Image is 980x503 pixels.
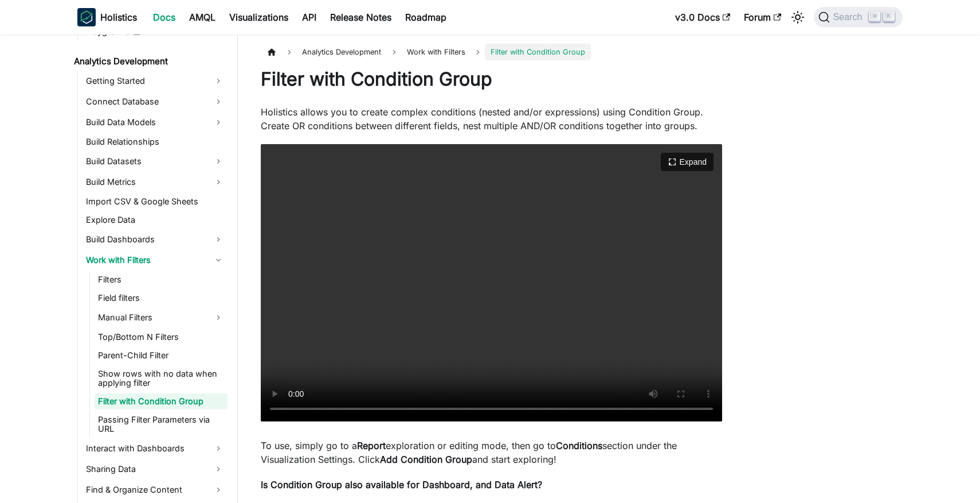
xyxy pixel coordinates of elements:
[830,12,869,22] span: Search
[357,440,386,451] strong: Report
[95,329,228,345] a: Top/Bottom N Filters
[95,308,228,327] a: Manual Filters
[83,173,228,191] a: Build Metrics
[95,393,228,409] a: Filter with Condition Group
[380,454,472,465] strong: Add Condition Group
[83,152,228,171] a: Build Datasets
[100,10,137,24] b: Holistics
[661,153,714,171] button: Expand video
[398,8,453,26] a: Roadmap
[883,11,895,22] kbd: K
[83,92,228,111] a: Connect Database
[182,8,222,26] a: AMQL
[789,8,807,26] button: Switch between dark and light mode (currently light mode)
[295,8,323,26] a: API
[95,290,228,306] a: Field filters
[70,53,228,69] a: Analytics Development
[737,8,788,26] a: Forum
[83,72,228,90] a: Getting Started
[261,44,283,60] a: Home page
[83,194,228,210] a: Import CSV & Google Sheets
[261,144,722,421] video: Your browser does not support embedding video, but you can .
[261,105,722,133] p: Holistics allows you to create complex conditions (nested and/or expressions) using Condition Gro...
[83,134,228,150] a: Build Relationships
[261,439,722,466] p: To use, simply go to a exploration or editing mode, then go to section under the Visualization Se...
[95,366,228,391] a: Show rows with no data when applying filter
[261,68,722,91] h1: Filter with Condition Group
[83,230,228,249] a: Build Dashboards
[296,44,387,60] span: Analytics Development
[222,8,295,26] a: Visualizations
[95,272,228,288] a: Filters
[83,460,228,478] a: Sharing Data
[83,113,228,131] a: Build Data Models
[869,11,880,22] kbd: ⌘
[77,8,96,26] img: Holistics
[95,412,228,437] a: Passing Filter Parameters via URL
[323,8,398,26] a: Release Notes
[83,212,228,228] a: Explore Data
[556,440,602,451] strong: Conditions
[66,34,238,503] nav: Docs sidebar
[401,44,471,60] span: Work with Filters
[814,7,903,28] button: Search (Command+K)
[83,439,228,458] a: Interact with Dashboards
[261,479,542,490] strong: Is Condition Group also available for Dashboard, and Data Alert?
[83,481,228,499] a: Find & Organize Content
[261,44,722,60] nav: Breadcrumbs
[485,44,591,60] span: Filter with Condition Group
[668,8,737,26] a: v3.0 Docs
[83,251,228,269] a: Work with Filters
[146,8,182,26] a: Docs
[95,347,228,363] a: Parent-Child Filter
[77,8,137,26] a: HolisticsHolistics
